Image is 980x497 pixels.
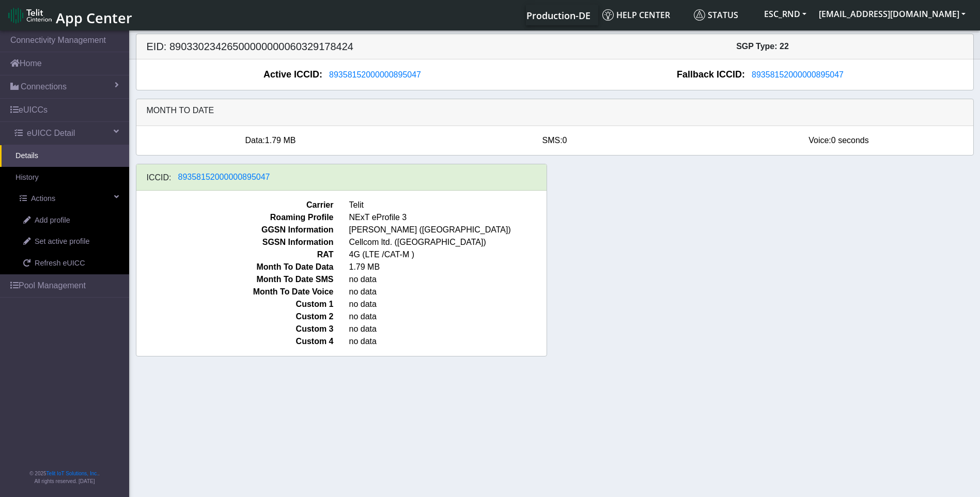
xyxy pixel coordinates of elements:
[27,127,75,139] span: eUICC Detail
[129,273,341,286] span: Month To Date SMS
[129,335,341,348] span: Custom 4
[129,310,341,323] span: Custom 2
[147,173,172,182] h6: ICCID:
[542,136,562,145] span: SMS:
[245,136,265,145] span: Data:
[677,68,745,82] span: Fallback ICCID:
[129,211,341,224] span: Roaming Profile
[129,224,341,236] span: GGSN Information
[758,5,813,23] button: ESC_RND
[139,40,555,53] h5: EID: 89033023426500000000060329178424
[263,68,322,82] span: Active ICCID:
[129,323,341,335] span: Custom 3
[563,136,567,145] span: 0
[341,261,554,273] span: 1.79 MB
[602,9,614,21] img: knowledge.svg
[129,298,341,310] span: Custom 1
[341,323,554,335] span: no data
[341,199,554,211] span: Telit
[322,68,428,82] button: 89358152000000895047
[341,286,554,298] span: no data
[694,9,738,21] span: Status
[329,70,421,79] span: 89358152000000895047
[8,210,129,231] a: Add profile
[831,136,869,145] span: 0 seconds
[598,5,690,25] a: Help center
[265,136,296,145] span: 1.79 MB
[178,173,270,181] span: 89358152000000895047
[602,9,670,21] span: Help center
[21,81,67,93] span: Connections
[35,215,70,226] span: Add profile
[526,5,590,25] a: Your current platform instance
[808,136,831,145] span: Voice:
[341,310,554,323] span: no data
[129,199,341,211] span: Carrier
[8,253,129,274] a: Refresh eUICC
[129,236,341,248] span: SGSN Information
[8,7,52,24] img: logo-telit-cinterion-gw-new.png
[341,236,554,248] span: Cellcom ltd. ([GEOGRAPHIC_DATA])
[341,248,554,261] span: 4G (LTE /CAT-M )
[35,236,89,247] span: Set active profile
[4,188,129,210] a: Actions
[129,248,341,261] span: RAT
[4,122,129,145] a: eUICC Detail
[526,9,590,22] span: Production-DE
[341,211,554,224] span: NExT eProfile 3
[813,5,972,23] button: [EMAIL_ADDRESS][DOMAIN_NAME]
[690,5,758,25] a: Status
[8,231,129,253] a: Set active profile
[46,471,98,476] a: Telit IoT Solutions, Inc.
[341,224,554,236] span: [PERSON_NAME] ([GEOGRAPHIC_DATA])
[129,261,341,273] span: Month To Date Data
[129,286,341,298] span: Month To Date Voice
[8,4,131,26] a: App Center
[752,70,844,79] span: 89358152000000895047
[56,8,132,27] span: App Center
[341,273,554,286] span: no data
[35,258,85,269] span: Refresh eUICC
[745,68,850,82] button: 89358152000000895047
[736,42,789,51] span: SGP Type: 22
[694,9,705,21] img: status.svg
[31,193,55,205] span: Actions
[172,170,277,184] button: 89358152000000895047
[147,105,963,115] h6: Month to date
[341,298,554,310] span: no data
[341,335,554,348] span: no data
